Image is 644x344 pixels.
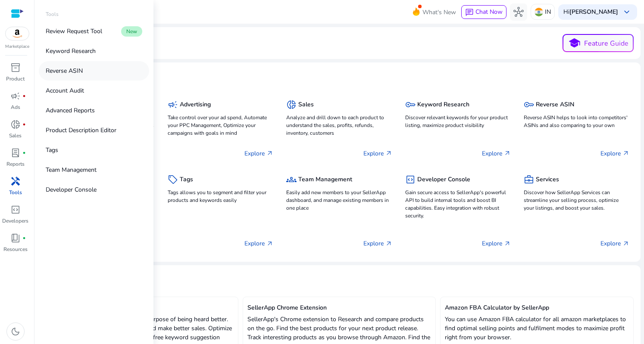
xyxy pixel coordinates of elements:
span: chat [465,8,474,17]
span: fiber_manual_record [22,151,26,155]
p: Team Management [46,165,97,174]
span: New [121,26,142,37]
h5: Team Management [298,176,352,183]
p: Explore [600,239,629,248]
span: donut_small [10,119,21,130]
p: Product Description Editor [46,126,116,135]
span: code_blocks [10,205,21,215]
button: chatChat Now [461,5,506,19]
span: arrow_outward [504,150,511,157]
span: key [405,99,416,110]
p: Sales [9,132,22,139]
p: Explore [482,239,511,248]
p: Resources [3,245,28,253]
p: Explore [363,239,392,248]
p: Tools [9,189,22,196]
span: book_4 [10,233,21,243]
span: donut_small [286,99,297,110]
b: [PERSON_NAME] [569,8,618,16]
span: Chat Now [475,8,503,16]
h5: Keyword Research [417,101,469,108]
p: Discover relevant keywords for your product listing, maximize product visibility [405,114,511,129]
p: Explore [482,149,511,158]
h5: Sales [298,101,314,108]
p: Developer Console [46,185,97,194]
p: Ads [11,103,20,111]
p: Keyword Research [46,46,96,56]
img: amazon.svg [6,27,29,40]
button: schoolFeature Guide [563,34,634,52]
span: arrow_outward [385,150,392,157]
span: arrow_outward [622,150,629,157]
p: Analyze and drill down to each product to understand the sales, profits, refunds, inventory, cust... [286,114,392,137]
p: Reverse ASIN [46,66,83,75]
p: Tags [46,146,58,155]
p: Discover how SellerApp Services can streamline your selling process, optimize your listings, and ... [524,189,629,212]
span: dark_mode [10,326,21,337]
p: Account Audit [46,86,84,95]
p: Feature Guide [584,38,628,49]
span: hub [513,7,524,17]
p: Advanced Reports [46,106,95,115]
p: Tags allows you to segment and filter your products and keywords easily [168,189,273,204]
span: handyman [10,176,21,186]
p: Review Request Tool [46,27,102,36]
span: sell [168,174,178,185]
p: Reports [6,160,25,168]
span: fiber_manual_record [22,236,26,240]
h5: Services [536,176,559,183]
span: keyboard_arrow_down [622,7,632,17]
span: arrow_outward [504,240,511,247]
span: business_center [524,174,534,185]
button: hub [510,3,527,21]
p: Tools [46,10,59,18]
span: fiber_manual_record [22,94,26,98]
p: Explore [363,149,392,158]
span: campaign [168,99,178,110]
span: fiber_manual_record [22,123,26,126]
img: in.svg [535,8,543,16]
h5: Tags [180,176,193,183]
p: Product [6,75,25,83]
span: key [524,99,534,110]
span: groups [286,174,297,185]
p: Developers [2,217,28,225]
p: Easily add new members to your SellerApp dashboard, and manage existing members in one place [286,189,392,212]
p: Take control over your ad spend, Automate your PPC Management, Optimize your campaigns with goals... [168,114,273,137]
p: Explore [244,149,273,158]
h5: SellerApp Chrome Extension [247,304,431,312]
p: IN [545,4,551,19]
span: campaign [10,91,21,101]
p: Gain secure access to SellerApp's powerful API to build internal tools and boost BI capabilities.... [405,189,511,220]
span: arrow_outward [266,240,273,247]
h5: Advertising [180,101,211,108]
p: Marketplace [5,43,29,50]
span: lab_profile [10,148,21,158]
h5: Amazon FBA Calculator by SellerApp [445,304,629,312]
p: Hi [563,9,618,15]
span: school [568,37,581,50]
h5: Developer Console [417,176,470,183]
p: Explore [244,239,273,248]
span: arrow_outward [266,150,273,157]
span: arrow_outward [622,240,629,247]
span: code_blocks [405,174,416,185]
span: What's New [422,5,456,20]
p: Reverse ASIN helps to look into competitors' ASINs and also comparing to your own [524,114,629,129]
p: Explore [600,149,629,158]
h5: Reverse ASIN [536,101,574,108]
span: arrow_outward [385,240,392,247]
span: inventory_2 [10,62,21,73]
p: You can use Amazon FBA calculator for all amazon marketplaces to find optimal selling points and ... [445,315,629,342]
